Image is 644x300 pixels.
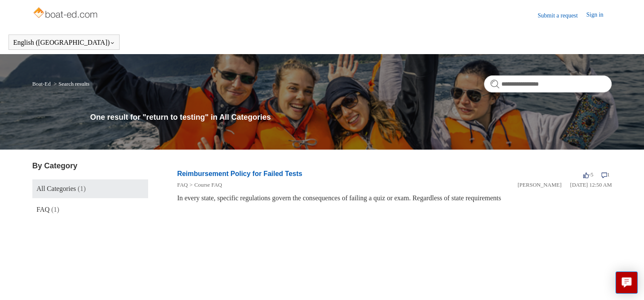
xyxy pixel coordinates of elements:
[583,171,593,178] span: -5
[177,170,302,177] a: Reimbursement Policy for Failed Tests
[78,185,86,192] span: (1)
[32,179,148,198] a: All Categories (1)
[32,5,100,22] img: Boat-Ed Help Center home page
[188,181,222,189] li: Course FAQ
[32,81,51,87] a: Boat-Ed
[177,182,188,188] a: FAQ
[177,181,188,189] li: FAQ
[538,11,586,20] a: Submit a request
[13,39,115,46] button: English ([GEOGRAPHIC_DATA])
[32,200,148,219] a: FAQ (1)
[194,182,222,188] a: Course FAQ
[518,181,561,189] li: [PERSON_NAME]
[615,271,638,294] button: Live chat
[586,10,612,20] a: Sign in
[601,171,610,178] span: 1
[37,185,76,192] span: All Categories
[32,160,148,172] h3: By Category
[484,75,612,92] input: Search
[37,206,50,213] span: FAQ
[32,81,52,87] li: Boat-Ed
[177,193,612,203] div: In every state, specific regulations govern the consequences of failing a quiz or exam. Regardles...
[52,81,89,87] li: Search results
[570,182,612,188] time: 03/16/2022, 00:50
[51,206,59,213] span: (1)
[90,112,612,123] h1: One result for "return to testing" in All Categories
